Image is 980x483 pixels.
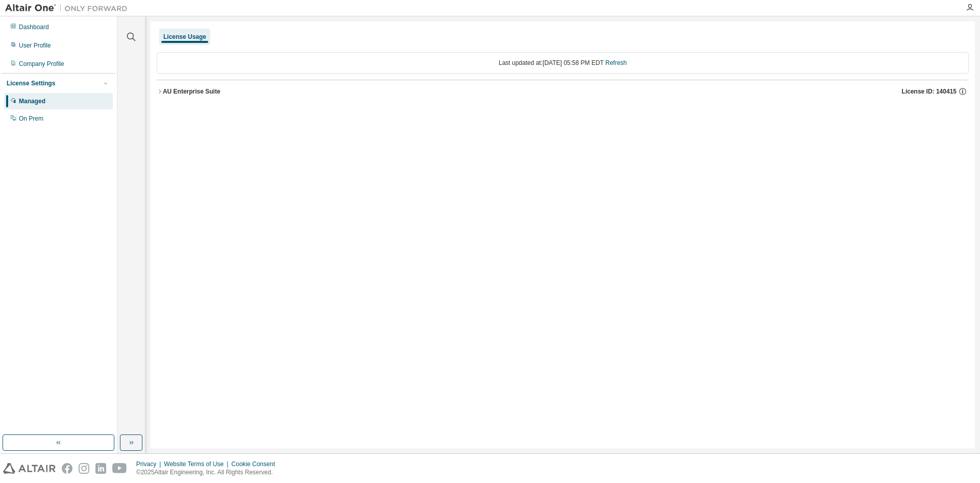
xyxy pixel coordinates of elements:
[19,41,51,50] div: User Profile
[902,87,957,96] span: License ID: 140415
[157,52,969,74] div: Last updated at: [DATE] 05:58 PM EDT
[157,80,969,103] button: AU Enterprise SuiteLicense ID: 140415
[19,97,45,105] div: Managed
[3,463,56,474] img: altair_logo.svg
[163,87,220,96] div: AU Enterprise Suite
[136,468,281,477] p: © 2025 Altair Engineering, Inc. All Rights Reserved.
[231,460,281,468] div: Cookie Consent
[112,463,127,474] img: youtube.svg
[7,79,55,87] div: License Settings
[19,114,43,123] div: On Prem
[605,59,627,66] a: Refresh
[5,3,133,13] img: Altair One
[62,463,72,474] img: facebook.svg
[79,463,89,474] img: instagram.svg
[19,23,49,31] div: Dashboard
[163,33,206,41] div: License Usage
[164,460,231,468] div: Website Terms of Use
[95,463,106,474] img: linkedin.svg
[19,60,64,68] div: Company Profile
[136,460,164,468] div: Privacy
